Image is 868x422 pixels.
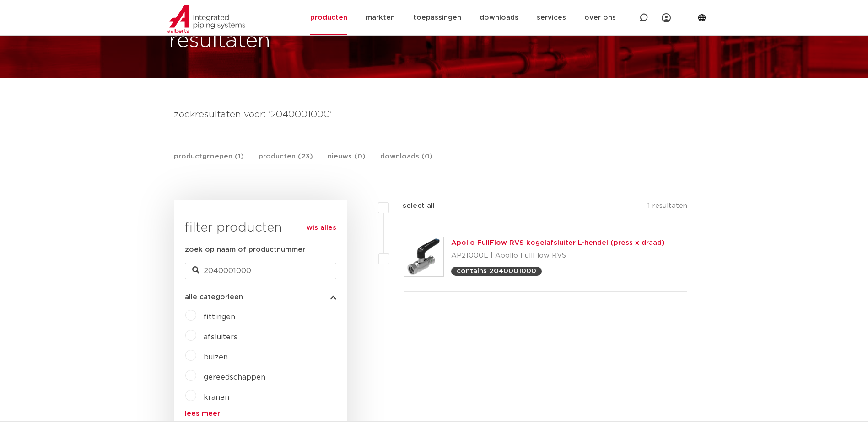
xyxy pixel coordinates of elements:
[204,353,228,361] a: buizen
[457,268,536,274] p: contains 2040001000
[380,151,433,171] a: downloads (0)
[204,313,235,321] a: fittingen
[174,107,695,122] h4: zoekresultaten voor: '2040001000'
[174,151,244,171] a: productgroepen (1)
[185,294,336,301] button: alle categorieën
[451,248,665,263] p: AP21000L | Apollo FullFlow RVS
[389,200,435,211] label: select all
[185,410,336,417] a: lees meer
[451,239,665,246] a: Apollo FullFlow RVS kogelafsluiter L-hendel (press x draad)
[328,151,366,171] a: nieuws (0)
[259,151,313,171] a: producten (23)
[169,26,270,56] h1: resultaten
[185,244,305,255] label: zoek op naam of productnummer
[307,222,336,233] a: wis alles
[204,374,265,381] a: gereedschappen
[204,333,237,341] a: afsluiters
[185,294,243,301] span: alle categorieën
[204,394,229,401] a: kranen
[185,219,336,237] h3: filter producten
[647,200,687,215] p: 1 resultaten
[404,237,443,276] img: Thumbnail for Apollo FullFlow RVS kogelafsluiter L-hendel (press x draad)
[185,263,336,279] input: zoeken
